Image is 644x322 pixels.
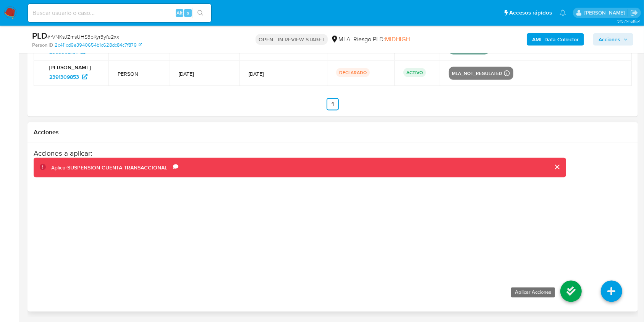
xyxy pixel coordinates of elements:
[32,29,47,42] b: PLD
[176,9,183,16] span: Alt
[256,34,328,45] p: OPEN - IN REVIEW STAGE I
[617,18,640,24] span: 3.157.1-hotfix-1
[331,35,350,44] div: MLA
[527,33,584,46] button: AML Data Collector
[34,149,566,158] h3: Acciones a aplicar :
[593,33,633,46] button: Acciones
[630,9,638,17] a: Salir
[385,35,410,44] span: MIDHIGH
[532,33,579,46] b: AML Data Collector
[548,158,566,176] button: cerrar
[560,10,566,16] a: Notificaciones
[584,9,628,16] p: julieta.rodriguez@mercadolibre.com
[55,42,142,49] a: 2c411cd9e3940654b1c628dc84c7f879
[599,33,620,46] span: Acciones
[193,8,208,18] button: search-icon
[187,9,189,16] span: s
[67,164,167,171] b: SUSPENSION CUENTA TRANSACCIONAL
[509,9,552,17] span: Accesos rápidos
[32,42,53,49] b: Person ID
[51,164,173,171] div: Aplicar
[353,35,410,44] span: Riesgo PLD:
[34,128,632,136] h2: Acciones
[47,33,119,41] span: # rVNKsJZmsUHS3bKyr3yfu2xx
[28,8,211,18] input: Buscar usuario o caso...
